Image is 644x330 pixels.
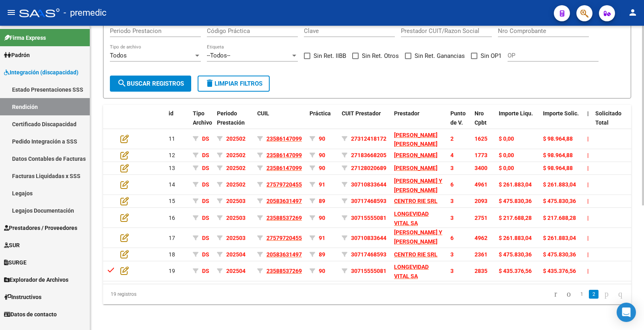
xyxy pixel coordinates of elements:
[587,181,589,188] span: |
[226,215,246,221] span: 202503
[450,235,454,241] span: 6
[475,181,487,188] span: 4961
[587,152,589,158] span: |
[193,110,212,126] span: Tipo Archivo
[617,303,636,322] div: Open Intercom Messenger
[499,110,533,117] span: Importe Liqu.
[4,68,78,77] span: Integración (discapacidad)
[543,135,573,142] span: $ 98.964,88
[595,110,621,126] span: Solicitado Total
[319,198,325,204] span: 89
[205,80,262,87] span: Limpiar filtros
[106,265,116,275] mat-icon: check
[499,215,532,221] span: $ 217.688,28
[475,251,487,258] span: 2361
[202,268,209,274] span: DS
[202,135,209,142] span: DS
[169,213,186,223] div: 16
[4,241,20,250] span: SUR
[117,78,127,88] mat-icon: search
[475,110,487,126] span: Nro Cpbt
[6,8,16,17] mat-icon: menu
[475,215,487,221] span: 2751
[394,229,442,245] span: [PERSON_NAME] Y [PERSON_NAME]
[475,165,487,171] span: 3400
[589,290,599,299] a: 2
[481,51,502,61] span: Sin OP1
[202,181,209,188] span: DS
[169,197,186,206] div: 15
[266,135,302,142] span: 23586147099
[450,152,454,158] span: 4
[540,105,584,140] datatable-header-cell: Importe Solic.
[226,135,246,142] span: 202502
[257,110,269,117] span: CUIL
[450,181,454,188] span: 6
[394,264,429,279] span: LONGEVIDAD VITAL SA
[217,110,245,126] span: Periodo Prestación
[394,165,438,171] span: [PERSON_NAME]
[351,152,386,158] span: 27183668205
[319,251,325,258] span: 89
[475,235,487,241] span: 4962
[499,198,532,204] span: $ 475.830,36
[592,105,636,140] datatable-header-cell: Solicitado Total
[394,211,429,226] span: LONGEVIDAD VITAL SA
[543,165,573,171] span: $ 98.964,88
[499,165,514,171] span: $ 0,00
[202,215,209,221] span: DS
[499,251,532,258] span: $ 475.830,36
[351,135,386,142] span: 27312418172
[471,105,495,140] datatable-header-cell: Nro Cpbt
[205,78,215,88] mat-icon: delete
[551,290,561,299] a: go to first page
[169,110,173,117] span: id
[165,105,190,140] datatable-header-cell: id
[499,268,532,274] span: $ 435.376,56
[351,181,386,188] span: 30710833644
[266,198,302,204] span: 20583631497
[628,8,638,17] mat-icon: person
[4,223,77,232] span: Prestadores / Proveedores
[475,268,487,274] span: 2835
[266,251,302,258] span: 20583631497
[394,198,438,204] span: CENTRO RIE SRL
[110,52,127,59] span: Todos
[450,165,454,171] span: 3
[495,105,540,140] datatable-header-cell: Importe Liqu.
[226,251,246,258] span: 202504
[450,268,454,274] span: 3
[169,164,186,173] div: 13
[394,152,438,158] span: [PERSON_NAME]
[351,268,386,274] span: 30715555081
[266,152,302,158] span: 23586147099
[319,135,325,142] span: 90
[202,165,209,171] span: DS
[319,165,325,171] span: 90
[394,132,438,148] span: [PERSON_NAME] [PERSON_NAME]
[226,198,246,204] span: 202503
[4,310,57,319] span: Datos de contacto
[117,80,184,87] span: Buscar registros
[447,105,471,140] datatable-header-cell: Punto de V.
[587,135,589,142] span: |
[543,215,576,221] span: $ 217.688,28
[577,290,586,299] a: 1
[499,135,514,142] span: $ 0,00
[450,215,454,221] span: 3
[543,268,576,274] span: $ 435.376,56
[563,290,574,299] a: go to previous page
[4,258,27,267] span: SURGE
[310,110,331,117] span: Práctica
[351,251,386,258] span: 30717468593
[226,181,246,188] span: 202502
[588,287,600,301] li: page 2
[587,251,589,258] span: |
[226,165,246,171] span: 202502
[254,105,306,140] datatable-header-cell: CUIL
[475,135,487,142] span: 1625
[587,198,589,204] span: |
[4,51,30,59] span: Padrón
[394,251,438,258] span: CENTRO RIE SRL
[342,110,381,117] span: CUIT Prestador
